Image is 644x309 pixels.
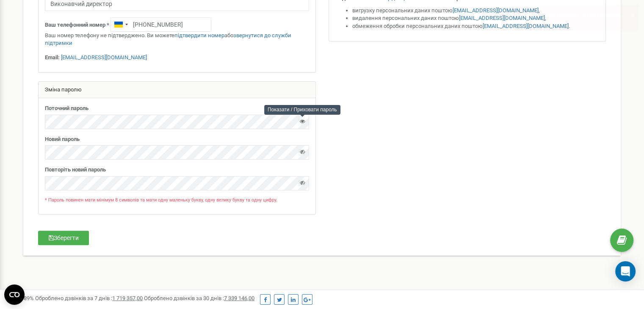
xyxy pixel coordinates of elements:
a: підтвердити номер [174,32,224,39]
button: Open CMP widget [4,284,25,305]
li: обмеження обробки персональних даних поштою . [352,22,600,30]
button: Зберегти [38,231,89,245]
div: Зміна паролю [39,82,315,99]
label: Поточний пароль [45,105,88,113]
u: 7 339 146,00 [224,295,254,301]
label: Новий пароль [45,135,80,143]
div: Open Intercom Messenger [615,261,636,281]
li: вигрузку персональних даних поштою , [352,7,600,15]
li: видалення персональних даних поштою , [352,14,600,22]
strong: Email: [45,54,60,61]
div: Показати / Приховати пароль [264,105,340,115]
div: Telephone country code [111,18,130,31]
label: Ваш телефонний номер * [45,21,109,29]
a: [EMAIL_ADDRESS][DOMAIN_NAME] [61,54,147,61]
span: Оброблено дзвінків за 30 днів : [144,295,254,301]
span: Оброблено дзвінків за 7 днів : [35,295,143,301]
p: * Пароль повинен мати мінімум 8 символів та мати одну маленьку букву, одну велику букву та одну ц... [45,197,309,204]
p: Ваш номер телефону не підтверджено. Ви можете або [45,32,309,47]
input: +1-800-555-55-55 [111,17,211,32]
button: × [630,9,635,21]
a: [EMAIL_ADDRESS][DOMAIN_NAME] [459,15,545,21]
div: Ви ввели невірний поточний пароль [533,11,633,19]
a: [EMAIL_ADDRESS][DOMAIN_NAME] [483,23,569,29]
u: 1 719 357,00 [112,295,143,301]
a: [EMAIL_ADDRESS][DOMAIN_NAME] [453,7,539,14]
label: Повторіть новий пароль [45,166,106,174]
